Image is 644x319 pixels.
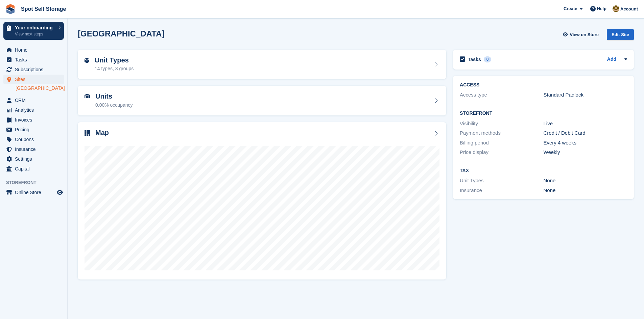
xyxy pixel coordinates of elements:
span: Home [15,45,55,55]
a: menu [3,45,64,55]
span: Capital [15,164,55,174]
a: Your onboarding View next steps [3,22,64,40]
a: Add [607,56,616,63]
div: Weekly [544,149,627,156]
div: None [544,177,627,185]
span: Create [564,5,577,12]
div: Visibility [460,120,543,128]
p: View next steps [15,31,55,37]
div: 0 [484,56,492,62]
span: View on Store [570,31,599,38]
a: menu [3,55,64,64]
div: Insurance [460,187,543,194]
span: Account [620,6,638,12]
img: stora-icon-8386f47178a22dfd0bd8f6a31ec36ba5ce8667c1dd55bd0f319d3a0aa187defe.svg [5,4,16,14]
a: menu [3,144,64,154]
a: Map [78,122,446,280]
img: map-icn-33ee37083ee616e46c38cad1a60f524a97daa1e2b2c8c0bc3eb3415660979fc1.svg [85,130,90,136]
a: View on Store [562,29,601,40]
h2: ACCESS [460,82,627,88]
div: None [544,187,627,194]
a: menu [3,65,64,74]
a: menu [3,96,64,105]
span: Subscriptions [15,65,55,74]
a: Unit Types 14 types, 3 groups [78,50,446,79]
span: Invoices [15,115,55,125]
img: Manoj Dubey [613,5,619,12]
div: Price display [460,149,543,156]
span: Tasks [15,55,55,64]
div: Edit Site [607,29,634,40]
span: Storefront [6,179,67,186]
a: menu [3,115,64,125]
span: Online Store [15,188,55,197]
span: CRM [15,96,55,105]
h2: Tasks [468,56,481,62]
div: Payment methods [460,129,543,137]
h2: Storefront [460,111,627,116]
a: menu [3,125,64,134]
h2: Tax [460,168,627,174]
span: Help [597,5,606,12]
h2: [GEOGRAPHIC_DATA] [78,29,164,38]
a: Units 0.00% occupancy [78,86,446,115]
span: Insurance [15,144,55,154]
span: Pricing [15,125,55,134]
div: Unit Types [460,177,543,185]
h2: Unit Types [95,56,134,64]
h2: Units [95,92,133,100]
a: menu [3,164,64,174]
a: Preview store [56,188,64,196]
div: Every 4 weeks [544,139,627,147]
div: Credit / Debit Card [544,129,627,137]
div: 14 types, 3 groups [95,65,134,72]
div: Access type [460,91,543,99]
a: [GEOGRAPHIC_DATA] [16,85,64,91]
a: menu [3,135,64,144]
a: menu [3,105,64,115]
span: Analytics [15,105,55,115]
span: Sites [15,75,55,84]
div: Standard Padlock [544,91,627,99]
a: Edit Site [607,29,634,43]
span: Coupons [15,135,55,144]
span: Settings [15,154,55,164]
p: Your onboarding [15,25,55,30]
a: menu [3,75,64,84]
img: unit-type-icn-2b2737a686de81e16bb02015468b77c625bbabd49415b5ef34ead5e3b44a266d.svg [85,58,89,63]
a: Spot Self Storage [18,3,69,15]
h2: Map [95,129,109,137]
img: unit-icn-7be61d7bf1b0ce9d3e12c5938cc71ed9869f7b940bace4675aadf7bd6d80202e.svg [85,94,90,99]
a: menu [3,188,64,197]
div: Billing period [460,139,543,147]
a: menu [3,154,64,164]
div: 0.00% occupancy [95,102,133,109]
div: Live [544,120,627,128]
